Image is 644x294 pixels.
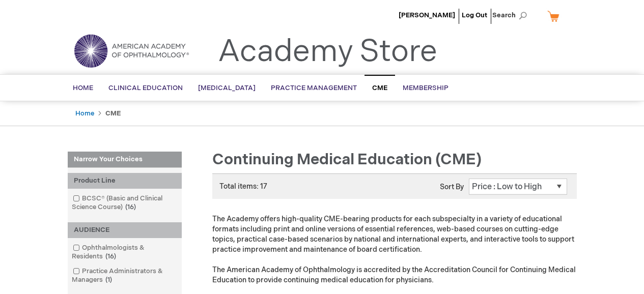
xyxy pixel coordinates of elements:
[73,84,93,92] span: Home
[103,252,119,260] span: 16
[212,151,482,169] span: Continuing Medical Education (CME)
[462,11,487,19] a: Log Out
[105,109,121,117] strong: CME
[198,84,256,92] span: [MEDICAL_DATA]
[75,109,94,117] a: Home
[440,183,464,191] label: Sort By
[108,84,183,92] span: Clinical Education
[403,84,449,92] span: Membership
[70,194,179,212] a: BCSC® (Basic and Clinical Science Course)16
[492,5,531,25] span: Search
[68,152,182,168] strong: Narrow Your Choices
[219,182,267,191] span: Total items: 17
[399,11,455,19] a: [PERSON_NAME]
[218,34,437,70] a: Academy Store
[68,222,182,238] div: AUDIENCE
[271,84,357,92] span: Practice Management
[70,243,179,261] a: Ophthalmologists & Residents16
[68,173,182,189] div: Product Line
[70,267,179,285] a: Practice Administrators & Managers1
[123,203,138,211] span: 16
[372,84,387,92] span: CME
[103,276,115,284] span: 1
